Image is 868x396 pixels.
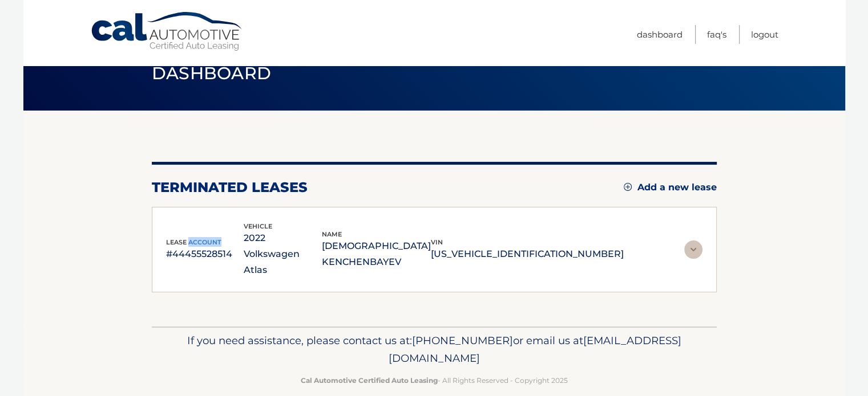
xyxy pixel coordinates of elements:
[322,238,431,270] p: [DEMOGRAPHIC_DATA] KENCHENBAYEV
[90,11,244,52] a: Cal Automotive
[624,183,632,191] img: add.svg
[751,25,778,44] a: Logout
[166,238,221,246] span: lease account
[684,240,703,259] img: accordion-rest.svg
[152,179,308,196] h2: terminated leases
[412,334,513,347] span: [PHONE_NUMBER]
[624,182,717,193] a: Add a new lease
[159,374,709,386] p: - All Rights Reserved - Copyright 2025
[637,25,683,44] a: Dashboard
[152,63,272,84] span: Dashboard
[301,376,438,385] strong: Cal Automotive Certified Auto Leasing
[322,230,342,238] span: name
[159,332,709,368] p: If you need assistance, please contact us at: or email us at
[431,238,443,246] span: vin
[166,246,244,262] p: #44455528514
[244,230,322,278] p: 2022 Volkswagen Atlas
[431,246,624,262] p: [US_VEHICLE_IDENTIFICATION_NUMBER]
[707,25,726,44] a: FAQ's
[244,222,272,230] span: vehicle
